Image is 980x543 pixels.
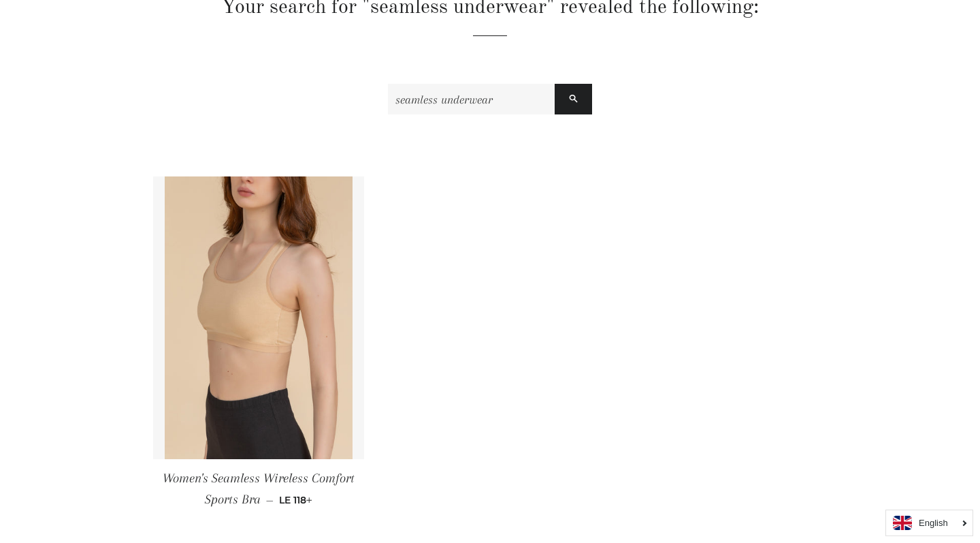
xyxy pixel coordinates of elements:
[266,494,274,506] span: —
[163,471,355,507] span: Women's Seamless Wireless Comfort Sports Bra
[153,459,364,520] a: Women's Seamless Wireless Comfort Sports Bra — LE 118
[279,494,312,506] span: LE 118
[919,518,948,527] i: English
[388,84,555,114] input: Search our store
[893,516,966,530] a: English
